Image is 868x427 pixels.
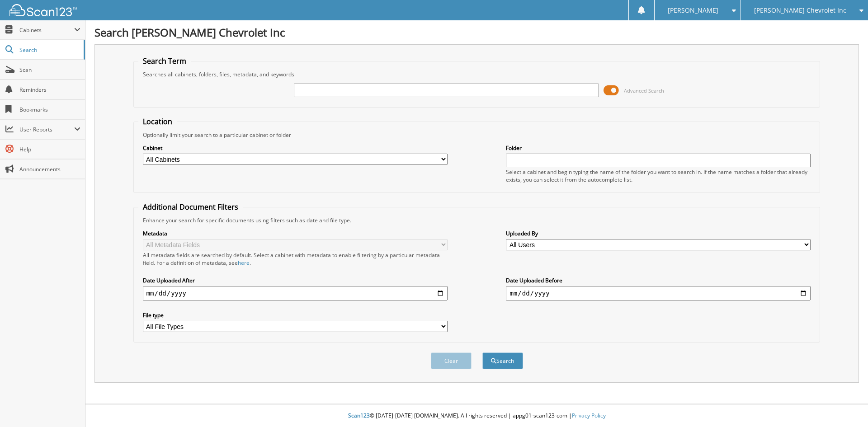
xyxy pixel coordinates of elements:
[143,251,448,267] div: All metadata fields are searched by default. Select a cabinet with metadata to enable filtering b...
[506,277,811,284] label: Date Uploaded Before
[143,277,448,284] label: Date Uploaded After
[506,168,811,183] div: Select a cabinet and begin typing the name of the folder you want to search in. If the name match...
[19,86,80,94] span: Reminders
[668,8,718,13] span: [PERSON_NAME]
[19,106,80,113] span: Bookmarks
[19,46,79,54] span: Search
[143,286,448,300] input: start
[9,4,77,16] img: scan123-logo-white.svg
[94,25,859,40] h1: Search [PERSON_NAME] Chevrolet Inc
[238,259,250,267] a: here
[138,70,816,78] div: Searches all cabinets, folders, files, metadata, and keywords
[19,66,80,74] span: Scan
[143,311,448,319] label: File type
[19,145,80,153] span: Help
[624,87,664,94] span: Advanced Search
[482,352,523,369] button: Search
[506,286,811,300] input: end
[754,8,846,13] span: [PERSON_NAME] Chevrolet Inc
[138,56,191,66] legend: Search Term
[572,412,606,419] a: Privacy Policy
[138,216,816,224] div: Enhance your search for specific documents using filters such as date and file type.
[19,165,80,173] span: Announcements
[19,26,74,34] span: Cabinets
[138,117,177,127] legend: Location
[138,131,816,139] div: Optionally limit your search to a particular cabinet or folder
[143,144,448,152] label: Cabinet
[506,144,811,152] label: Folder
[431,352,472,369] button: Clear
[138,202,243,212] legend: Additional Document Filters
[506,230,811,237] label: Uploaded By
[85,405,868,427] div: © [DATE]-[DATE] [DOMAIN_NAME]. All rights reserved | appg01-scan123-com |
[348,412,370,419] span: Scan123
[143,230,448,237] label: Metadata
[19,126,74,133] span: User Reports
